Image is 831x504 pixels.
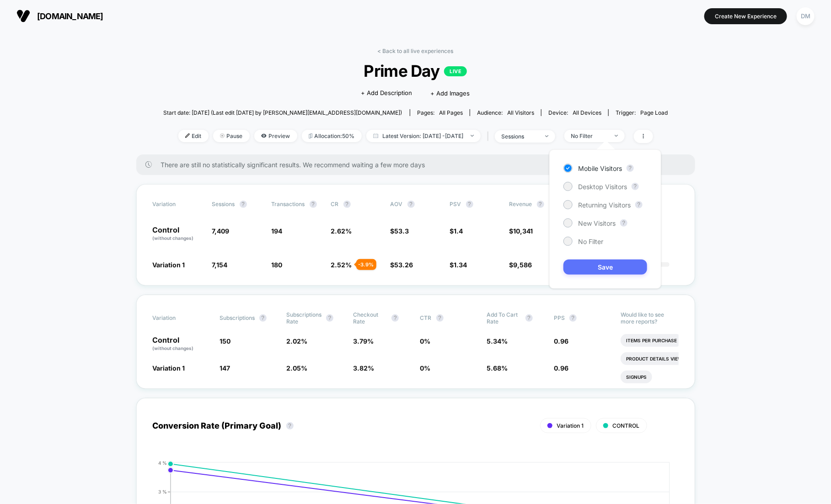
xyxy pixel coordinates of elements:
[439,109,463,116] span: all pages
[554,314,565,321] span: PPS
[153,311,203,325] span: Variation
[525,314,533,322] button: ?
[450,227,463,235] span: $
[353,364,374,372] span: 3.82 %
[514,261,532,269] span: 9,586
[254,130,297,142] span: Preview
[37,11,103,21] span: [DOMAIN_NAME]
[16,9,30,23] img: Visually logo
[220,337,231,345] span: 150
[378,48,454,54] a: < Back to all live experiences
[794,7,817,26] button: DM
[507,109,534,116] span: All Visitors
[272,201,305,207] span: Transactions
[417,109,463,116] div: Pages:
[213,130,250,142] span: Pause
[220,364,230,372] span: 147
[153,261,185,269] span: Variation 1
[627,164,634,172] button: ?
[450,201,461,207] span: PSV
[391,201,403,207] span: AOV
[578,183,627,191] span: Desktop Visitors
[797,7,815,25] div: DM
[454,227,463,235] span: 1.4
[578,238,603,245] span: No Filter
[571,133,608,139] div: No Filter
[616,109,668,116] div: Trigger:
[509,261,532,269] span: $
[509,227,533,235] span: $
[487,364,508,372] span: 5.68 %
[420,364,431,372] span: 0 %
[554,337,568,345] span: 0.96
[578,219,616,227] span: New Visitors
[356,259,376,270] div: - 3.9 %
[185,133,190,138] img: edit
[487,311,521,325] span: Add To Cart Rate
[635,201,643,208] button: ?
[153,336,210,352] p: Control
[621,311,678,325] p: Would like to see more reports?
[240,201,247,208] button: ?
[153,201,203,208] span: Variation
[613,422,640,429] span: CONTROL
[537,201,544,208] button: ?
[331,227,352,235] span: 2.62 %
[309,133,312,138] img: rebalance
[212,261,228,269] span: 7,154
[395,227,409,235] span: 53.3
[310,201,317,208] button: ?
[466,201,473,208] button: ?
[373,133,378,138] img: calendar
[212,227,230,235] span: 7,409
[444,66,467,76] p: LIVE
[640,109,668,116] span: Page Load
[302,130,362,142] span: Allocation: 50%
[621,352,704,365] li: Product Details Views Rate
[436,314,444,322] button: ?
[188,61,643,80] span: Prime Day
[286,337,307,345] span: 2.02 %
[578,201,631,209] span: Returning Visitors
[454,261,467,269] span: 1.34
[153,345,194,351] span: (without changes)
[353,337,374,345] span: 3.79 %
[259,314,267,322] button: ?
[557,422,584,429] span: Variation 1
[514,227,533,235] span: 10,341
[431,90,470,97] span: + Add Images
[286,422,294,430] button: ?
[366,130,481,142] span: Latest Version: [DATE] - [DATE]
[331,201,339,207] span: CR
[554,364,568,372] span: 0.96
[343,201,351,208] button: ?
[158,489,167,494] tspan: 3 %
[326,314,333,322] button: ?
[502,133,538,140] div: sessions
[620,219,627,227] button: ?
[391,314,399,322] button: ?
[153,364,185,372] span: Variation 1
[286,364,307,372] span: 2.05 %
[471,135,474,137] img: end
[158,460,167,465] tspan: 4 %
[569,314,577,322] button: ?
[272,227,283,235] span: 194
[509,201,532,207] span: Revenue
[353,311,387,325] span: Checkout Rate
[163,109,402,116] span: Start date: [DATE] (Last edit [DATE] by [PERSON_NAME][EMAIL_ADDRESS][DOMAIN_NAME])
[632,183,639,190] button: ?
[573,109,601,116] span: all devices
[477,109,534,116] div: Audience:
[272,261,283,269] span: 180
[545,135,548,137] img: end
[407,201,415,208] button: ?
[14,9,106,23] button: [DOMAIN_NAME]
[621,334,682,347] li: Items Per Purchase
[621,371,652,383] li: Signups
[487,337,508,345] span: 5.34 %
[361,89,413,98] span: + Add Description
[220,314,255,321] span: Subscriptions
[420,337,431,345] span: 0 %
[178,130,209,142] span: Edit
